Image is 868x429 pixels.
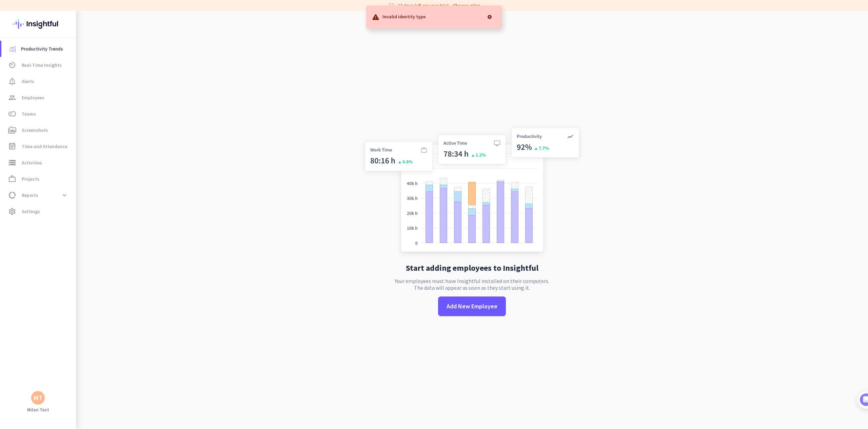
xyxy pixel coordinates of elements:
span: Screenshots [22,126,48,134]
p: Invalid identity type [382,13,426,20]
span: Real-Time Insights [22,61,62,69]
button: expand_more [58,189,71,201]
h2: Start adding employees to Insightful [406,264,538,272]
a: av_timerReal-Time Insights [1,57,76,73]
a: event_noteTime and Attendance [1,138,76,155]
a: notification_importantAlerts [1,73,76,89]
img: no-search-results [360,124,584,259]
img: menu-item [9,46,16,52]
i: settings [8,207,16,216]
a: settingsSettings [1,203,76,220]
i: storage [8,159,16,167]
span: Settings [22,207,40,216]
span: Productivity Trends [21,45,63,53]
a: tollTeams [1,106,76,122]
span: Teams [22,110,36,118]
a: storageActivities [1,155,76,171]
i: event_note [8,142,16,150]
p: Your employees must have Insightful installed on their computers. The data will appear as soon as... [395,278,549,291]
span: Reports [22,191,38,199]
a: groupEmployees [1,89,76,106]
span: Projects [22,175,39,183]
a: Choose plan [453,2,480,9]
i: group [8,94,16,102]
i: perm_media [8,126,16,134]
img: Insightful logo [13,11,63,37]
div: MT [33,394,43,401]
span: Add New Employee [447,302,497,311]
span: Employees [22,94,44,102]
i: av_timer [8,61,16,69]
a: perm_mediaScreenshots [1,122,76,138]
i: notification_important [8,77,16,85]
span: Alerts [22,77,34,85]
button: Add New Employee [438,297,506,316]
i: toll [8,110,16,118]
span: Activities [22,159,42,167]
i: label [388,2,395,9]
i: work_outline [8,175,16,183]
i: data_usage [8,191,16,199]
a: menu-itemProductivity Trends [1,41,76,57]
a: data_usageReportsexpand_more [1,187,76,203]
a: work_outlineProjects [1,171,76,187]
span: Time and Attendance [22,142,67,150]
